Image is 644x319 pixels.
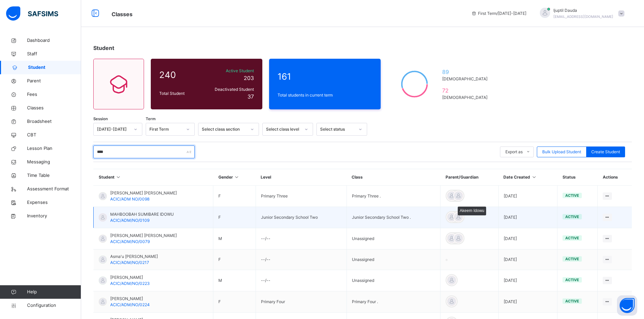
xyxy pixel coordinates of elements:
span: ACIC/ADM/NO/0217 [110,260,149,265]
span: [PERSON_NAME] [110,274,150,281]
td: Primary Three . [347,186,440,207]
th: Actions [598,169,632,186]
td: F [213,291,256,313]
span: Assessment Format [27,186,81,192]
span: 37 [247,93,254,100]
span: active [565,193,579,198]
span: Parent [27,78,81,84]
span: Classes [112,11,133,18]
span: Student [28,64,81,71]
span: Configuration [27,302,81,309]
span: Total students in current term [278,92,372,98]
th: Parent/Guardian [440,169,499,186]
td: Primary Four . [347,291,440,313]
span: active [565,236,579,240]
span: Student [93,45,114,51]
button: Open asap [617,295,637,316]
span: [EMAIL_ADDRESS][DOMAIN_NAME] [553,15,613,19]
th: Gender [213,169,256,186]
td: Unassigned [347,249,440,270]
td: [DATE] [498,186,557,207]
span: active [565,299,579,303]
td: [DATE] [498,291,557,313]
span: ACIC/ADM/NO/0109 [110,218,149,223]
td: [DATE] [498,207,557,228]
th: Level [256,169,347,186]
span: [DEMOGRAPHIC_DATA] [442,95,491,101]
span: Dashboard [27,37,81,44]
td: M [213,270,256,291]
span: active [565,214,579,219]
th: Student [94,169,213,186]
span: Classes [27,105,81,111]
th: Date Created [498,169,557,186]
i: Sort in Ascending Order [234,175,240,180]
span: active [565,257,579,261]
span: MAHBOOBAH SUMIBARE IDOWU [110,211,174,217]
td: [DATE] [498,228,557,249]
span: [PERSON_NAME] [PERSON_NAME] [110,233,177,239]
th: Class [347,169,440,186]
span: Active Student [206,68,254,74]
i: Sort in Ascending Order [531,175,537,180]
img: safsims [6,6,58,21]
span: [PERSON_NAME] [110,296,150,302]
td: Unassigned [347,228,440,249]
th: Status [557,169,598,186]
td: M [213,228,256,249]
td: Primary Three [256,186,347,207]
span: Bulk Upload Student [542,149,581,155]
td: Junior Secondary School Two [256,207,347,228]
span: Inventory [27,213,81,219]
i: Sort in Ascending Order [116,175,121,180]
span: Fees [27,91,81,98]
span: Ijuptil Dauda [553,7,613,14]
span: Create Student [591,149,620,155]
span: Broadsheet [27,118,81,125]
span: ACIC/ADM/NO/0224 [110,302,150,307]
td: F [213,207,256,228]
span: Staff [27,51,81,57]
span: 161 [278,70,372,83]
div: Select status [320,126,355,132]
td: --/-- [256,228,347,249]
span: 240 [159,68,202,81]
span: ACIC/ADM/NO/0079 [110,239,150,244]
td: Junior Secondary School Two . [347,207,440,228]
span: session/term information [471,10,526,17]
td: F [213,186,256,207]
span: Session [93,116,108,122]
td: [DATE] [498,249,557,270]
span: Term [146,116,156,122]
td: --/-- [256,249,347,270]
span: Time Table [27,172,81,179]
div: Ijuptil Dauda [533,7,628,20]
td: F [213,249,256,270]
span: Help [27,289,81,295]
span: Messaging [27,159,81,165]
div: Total Student [158,89,204,98]
td: [DATE] [498,270,557,291]
td: --/-- [256,270,347,291]
td: Unassigned [347,270,440,291]
td: Primary Four [256,291,347,313]
span: Export as [505,149,523,155]
span: [PERSON_NAME] [PERSON_NAME] [110,190,177,196]
span: active [565,277,579,282]
div: Select class level [266,126,301,132]
span: Deactivated Student [206,86,254,92]
span: ACIC/ADM NO/0098 [110,196,149,202]
div: Select class section [202,126,246,132]
div: [DATE]-[DATE] [97,126,130,132]
span: [DEMOGRAPHIC_DATA] [442,76,491,82]
span: CBT [27,132,81,138]
span: 203 [244,75,254,81]
div: First Term [149,126,182,132]
span: 89 [442,68,491,76]
span: Asma'u [PERSON_NAME] [110,254,158,260]
span: Expenses [27,199,81,206]
span: Lesson Plan [27,145,81,152]
span: 72 [442,86,491,95]
span: ACIC/ADM/NO/0223 [110,281,150,286]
